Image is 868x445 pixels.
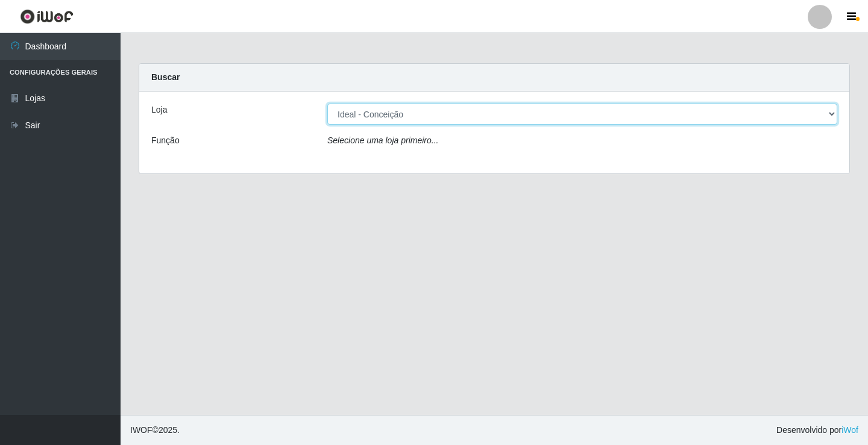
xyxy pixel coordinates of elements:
[130,425,153,435] span: IWOF
[151,104,167,116] label: Loja
[776,424,858,437] span: Desenvolvido por
[151,134,180,147] label: Função
[130,424,180,437] span: © 2025 .
[20,9,74,24] img: CoreUI Logo
[151,72,180,82] strong: Buscar
[327,135,438,145] i: Selecione uma loja primeiro...
[841,425,858,435] a: iWof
